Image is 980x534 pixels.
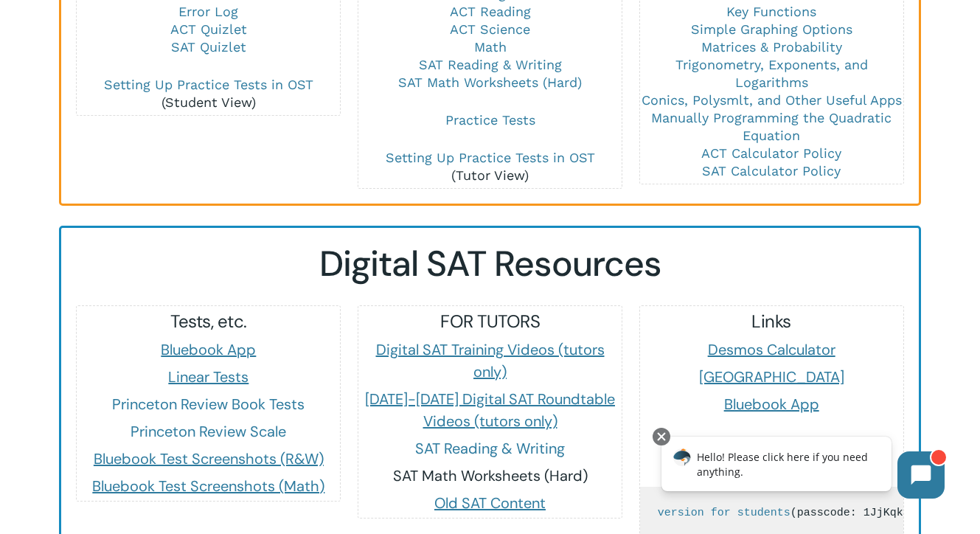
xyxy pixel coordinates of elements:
a: SAT Quizlet [171,39,246,55]
a: Bluebook App [724,395,819,414]
a: Digital SAT Training Videos (tutors only) [376,340,605,381]
p: (Tutor View) [358,149,622,184]
a: Setting Up Practice Tests in OST [386,150,595,165]
a: Princeton Review Scale [131,422,286,441]
h2: Digital SAT Resources [76,243,904,285]
a: SAT Calculator Policy [702,163,841,178]
a: ACT Quizlet [170,21,247,37]
h5: FOR TUTORS [358,310,622,333]
a: version for students [658,507,790,519]
a: Desmos Calculator [708,340,835,359]
a: SAT Math Worksheets (Hard) [398,74,582,90]
a: Conics, Polysmlt, and Other Useful Apps [642,92,902,108]
a: SAT Reading & Writing [415,439,565,458]
a: Bluebook App [161,340,256,359]
a: Old SAT Content [434,493,546,513]
a: [DATE]-[DATE] Digital SAT Roundtable Videos (tutors only) [365,389,615,431]
a: SAT Math Worksheets (Hard) [393,466,588,485]
a: Linear Tests [168,367,249,386]
a: Simple Graphing Options [691,21,852,37]
a: Key Functions [726,4,816,19]
a: ACT Calculator Policy [701,145,841,161]
a: Manually Programming the Quadratic Equation [651,110,892,143]
a: Practice Tests [445,112,535,128]
a: Trigonometry, Exponents, and Logarithms [675,57,868,90]
a: ACT Reading [450,4,531,19]
a: Bluebook Test Screenshots (Math) [92,476,324,496]
a: Bluebook Test Screenshots (R&W) [94,449,324,468]
a: ACT Science [450,21,530,37]
a: Math [474,39,507,55]
a: Error Log [178,4,238,19]
a: Princeton Review Book Tests [112,395,305,414]
a: Setting Up Practice Tests in OST [104,77,313,92]
h5: Links [640,310,903,333]
h5: Desmos Calculator Videos [640,458,903,482]
h5: Tests, etc. [77,310,340,333]
a: Matrices & Probability [701,39,842,55]
p: (Student View) [77,76,340,111]
iframe: Chatbot [646,425,959,513]
a: SAT Reading & Writing [419,57,562,72]
a: [GEOGRAPHIC_DATA] [699,367,844,386]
